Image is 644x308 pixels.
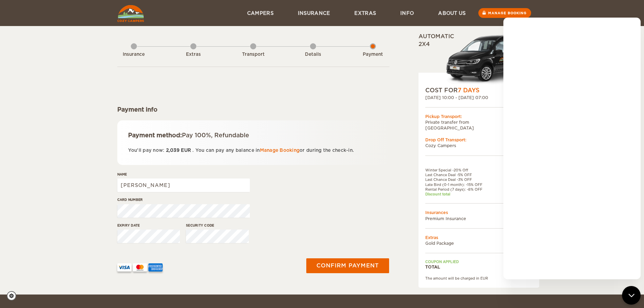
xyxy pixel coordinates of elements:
[425,119,504,131] td: Private transfer from [GEOGRAPHIC_DATA]
[260,148,300,153] a: Manage Booking
[419,33,539,86] div: Automatic 2x4
[425,95,532,100] div: [DATE] 10:00 - [DATE] 07:00
[117,172,250,177] label: Name
[7,291,21,301] a: Cookie settings
[425,182,497,187] td: Late Bird (0-1 month): -15% OFF
[425,114,532,119] div: Pickup Transport:
[496,216,513,221] div: CAD
[117,105,389,114] div: Payment info
[148,263,163,271] img: AMEX
[496,192,513,196] div: CAD
[425,216,497,221] td: Premium Insurance
[425,235,532,240] td: Extras
[446,35,539,87] img: Volkswagen-Caddy-MaxiCrew_.png
[306,258,389,273] button: Confirm payment
[175,51,212,58] div: Extras
[425,137,532,143] div: Drop Off Transport:
[458,87,479,94] span: 7 Days
[425,143,532,148] td: Cozy Campers
[115,51,152,58] div: Insurance
[186,223,249,228] label: Security code
[425,172,497,177] td: Last Chance Deal -5% OFF
[425,276,532,281] div: The amount will be charged in EUR
[133,263,147,271] img: mastercard
[117,223,180,228] label: Expiry date
[496,264,513,270] div: CAD
[425,187,497,192] td: Rental Period (7 days): -8% OFF
[128,146,379,154] p: You'll pay now: . You can pay any balance in or during the check-in.
[182,132,249,139] span: Pay 100%, Refundable
[128,131,379,139] div: Payment method:
[117,197,250,202] label: Card number
[166,148,180,153] span: 2,039
[425,86,532,94] div: COST FOR
[496,240,513,246] div: CAD
[294,51,332,58] div: Details
[496,162,513,168] div: CAD
[622,286,641,305] button: chat-button
[235,51,272,58] div: Transport
[503,18,641,279] iframe: Freyja at Cozy Campers
[354,51,391,58] div: Payment
[425,177,497,182] td: Last Chance Deal -3% OFF
[181,148,191,153] span: EUR
[425,192,497,196] td: Discount total
[425,259,497,264] td: Coupon applied
[478,8,531,18] a: Manage booking
[117,263,132,271] img: VISA
[425,240,497,246] td: Gold Package
[496,259,532,264] td: WINTER25
[117,5,144,22] img: Cozy Campers
[425,210,532,215] td: Insurances
[425,168,497,172] td: Winter Special -20% Off
[425,264,497,270] td: TOTAL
